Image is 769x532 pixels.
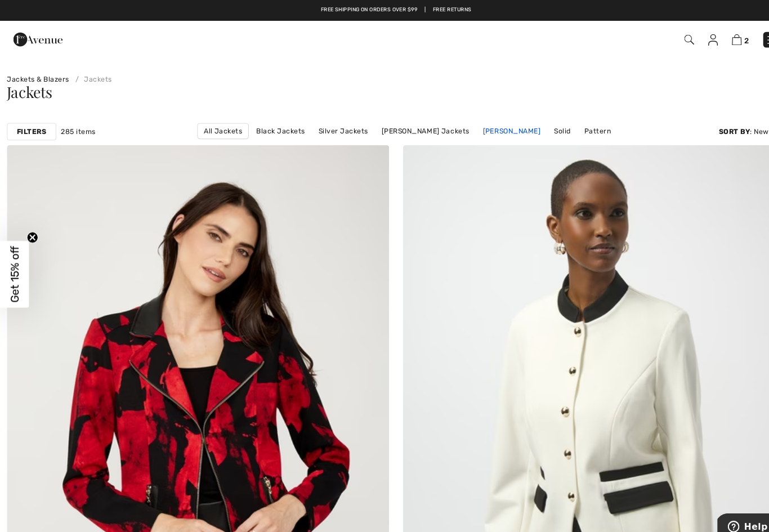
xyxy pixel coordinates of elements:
[13,32,61,43] a: 1ère Avenue
[561,120,598,135] a: Pattern
[13,27,61,50] img: 1ère Avenue
[311,6,405,14] a: Free shipping on orders over $99
[16,123,45,133] strong: Filters
[420,6,458,14] a: Free Returns
[191,119,241,135] a: All Jackets
[365,120,461,135] a: [PERSON_NAME] Jackets
[59,123,93,133] span: 285 items
[687,33,697,44] img: My Info
[8,239,21,294] span: Get 15% off
[710,32,727,45] a: 2
[7,79,51,99] span: Jackets
[463,120,530,135] a: [PERSON_NAME]
[533,120,560,135] a: Solid
[243,120,302,135] a: Black Jackets
[664,34,674,43] img: Search
[696,498,758,526] iframe: Opens a widget where you can find more information
[698,123,762,133] div: : Newest
[743,33,754,44] img: Menu
[710,33,720,44] img: Shopping Bag
[7,73,67,81] a: Jackets & Blazers
[723,35,727,44] span: 2
[26,225,37,236] button: Close teaser
[69,73,108,81] a: Jackets
[412,6,413,14] span: |
[303,120,363,135] a: Silver Jackets
[698,124,728,132] strong: Sort By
